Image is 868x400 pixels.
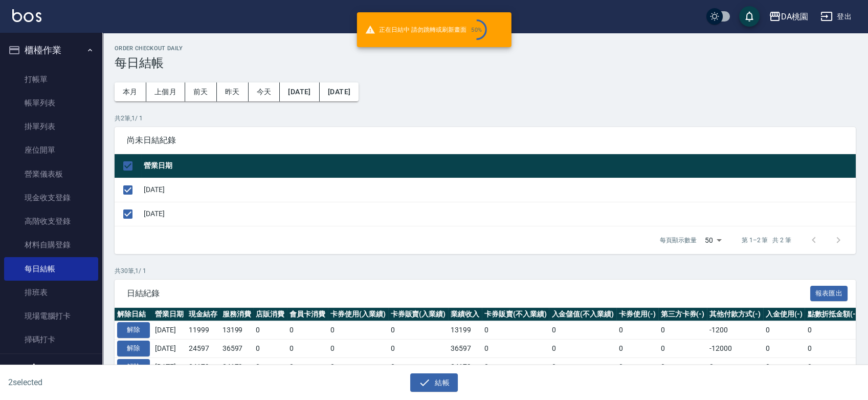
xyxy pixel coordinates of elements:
[616,357,658,376] td: 0
[4,209,98,233] a: 高階收支登錄
[185,82,217,101] button: 前天
[253,357,287,376] td: 0
[763,308,805,321] th: 入金使用(-)
[765,6,812,27] button: DA桃園
[127,288,810,299] span: 日結紀錄
[616,308,658,321] th: 卡券使用(-)
[805,340,861,358] td: 0
[388,357,449,376] td: 0
[742,236,791,245] p: 第 1–2 筆 共 2 筆
[280,82,319,101] button: [DATE]
[220,321,254,340] td: 13199
[328,308,388,321] th: 卡券使用(入業績)
[186,321,220,340] td: 11999
[141,178,856,202] td: [DATE]
[186,357,220,376] td: 24179
[4,304,98,328] a: 現場電腦打卡
[287,357,328,376] td: 0
[410,373,458,392] button: 結帳
[660,236,697,245] p: 每頁顯示數量
[763,340,805,358] td: 0
[781,10,808,23] div: DA桃園
[152,308,186,321] th: 營業日期
[4,328,98,351] a: 掃碼打卡
[12,9,41,22] img: Logo
[616,321,658,340] td: 0
[328,321,388,340] td: 0
[186,340,220,358] td: 24597
[152,340,186,358] td: [DATE]
[448,357,482,376] td: 24179
[4,91,98,115] a: 帳單列表
[217,82,249,101] button: 昨天
[328,340,388,358] td: 0
[810,286,848,302] button: 報表匯出
[253,308,287,321] th: 店販消費
[115,308,152,321] th: 解除日結
[141,154,856,178] th: 營業日期
[810,288,848,298] a: 報表匯出
[549,340,616,358] td: 0
[4,162,98,186] a: 營業儀表板
[146,82,185,101] button: 上個月
[482,340,549,358] td: 0
[739,6,760,27] button: save
[4,68,98,91] a: 打帳單
[320,82,359,101] button: [DATE]
[549,308,616,321] th: 入金儲值(不入業績)
[4,115,98,138] a: 掛單列表
[365,19,486,40] span: 正在日結中 請勿跳轉或刷新畫面
[117,341,150,356] button: 解除
[115,56,856,70] h3: 每日結帳
[495,24,507,36] button: close
[549,357,616,376] td: 0
[658,321,707,340] td: 0
[249,82,280,101] button: 今天
[115,82,146,101] button: 本月
[701,226,725,254] div: 50
[448,308,482,321] th: 業績收入
[616,340,658,358] td: 0
[8,376,215,389] h6: 2 selected
[4,186,98,209] a: 現金收支登錄
[4,257,98,281] a: 每日結帳
[220,357,254,376] td: 24179
[4,37,98,64] button: 櫃檯作業
[253,321,287,340] td: 0
[287,321,328,340] td: 0
[805,321,861,340] td: 0
[127,135,843,145] span: 尚未日結紀錄
[658,357,707,376] td: 0
[763,357,805,376] td: 0
[4,281,98,304] a: 排班表
[658,340,707,358] td: 0
[707,321,763,340] td: -1200
[448,340,482,358] td: 36597
[117,322,150,338] button: 解除
[117,359,150,375] button: 解除
[805,308,861,321] th: 點數折抵金額(-)
[328,357,388,376] td: 0
[482,357,549,376] td: 0
[388,340,449,358] td: 0
[31,362,83,383] h5: A-SIR[PERSON_NAME]
[658,308,707,321] th: 第三方卡券(-)
[707,308,763,321] th: 其他付款方式(-)
[482,321,549,340] td: 0
[4,138,98,162] a: 座位開單
[482,308,549,321] th: 卡券販賣(不入業績)
[287,308,328,321] th: 會員卡消費
[388,321,449,340] td: 0
[763,321,805,340] td: 0
[448,321,482,340] td: 13199
[141,202,856,226] td: [DATE]
[707,340,763,358] td: -12000
[253,340,287,358] td: 0
[805,357,861,376] td: 0
[388,308,449,321] th: 卡券販賣(入業績)
[115,266,856,276] p: 共 30 筆, 1 / 1
[152,357,186,376] td: [DATE]
[816,7,856,26] button: 登出
[471,27,482,33] div: 50 %
[115,114,856,123] p: 共 2 筆, 1 / 1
